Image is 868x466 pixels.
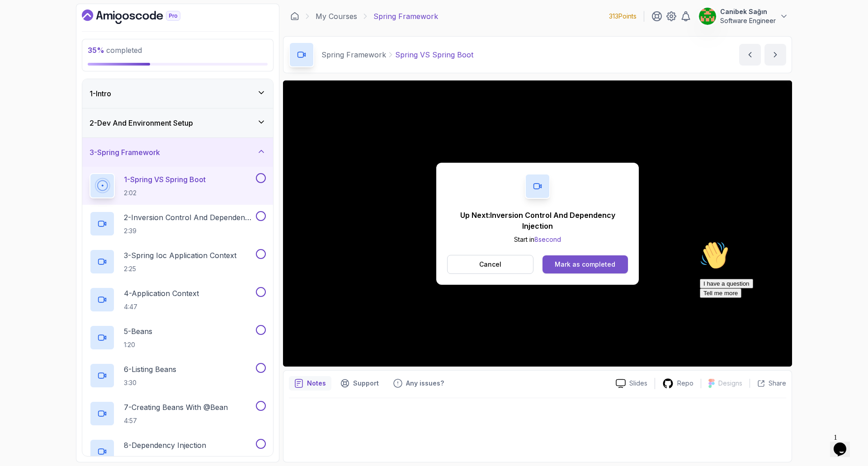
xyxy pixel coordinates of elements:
p: Spring Framework [321,49,386,60]
p: Spring Framework [373,11,438,22]
p: Canibek Sağın [720,7,776,16]
p: 1:20 [124,340,152,349]
button: 5-Beans1:20 [90,325,266,350]
button: 3-Spring Ioc Application Context2:25 [90,249,266,274]
p: 2:39 [124,226,254,235]
button: next content [764,44,786,66]
h3: 3 - Spring Framework [90,147,160,158]
p: 5 - Beans [124,326,152,337]
p: Support [353,379,379,388]
p: 3:30 [124,378,176,387]
button: 2-Inversion Control And Dependency Injection2:39 [90,211,266,236]
span: 8 second [534,235,561,243]
p: 2 - Inversion Control And Dependency Injection [124,212,254,223]
p: 2:25 [124,264,236,273]
button: Feedback button [388,376,449,391]
button: Support button [335,376,384,391]
img: user profile image [699,8,716,25]
a: Dashboard [82,9,201,24]
p: Repo [677,379,693,388]
span: Hi! How can we help? [4,27,90,34]
iframe: 1 - Spring vs Spring Boot [283,80,792,367]
iframe: chat widget [696,237,859,425]
button: notes button [289,376,331,391]
button: 1-Intro [82,79,273,108]
h3: 2 - Dev And Environment Setup [90,118,193,128]
p: Cancel [479,260,501,269]
p: Slides [629,379,647,388]
button: Cancel [447,255,533,274]
button: user profile imageCanibek SağınSoftware Engineer [698,7,788,25]
p: 2:02 [124,188,206,198]
button: 6-Listing Beans3:30 [90,363,266,388]
span: completed [88,46,142,55]
p: 7 - Creating Beans With @Bean [124,402,228,413]
button: 8-Dependency Injection9:43 [90,439,266,464]
div: 👋Hi! How can we help?I have a questionTell me more [4,4,166,61]
p: 6 - Listing Beans [124,364,176,375]
p: 4:47 [124,302,199,311]
iframe: chat widget [830,430,859,457]
p: 1 - Spring VS Spring Boot [124,174,206,185]
h3: 1 - Intro [90,88,111,99]
button: 3-Spring Framework [82,138,273,167]
a: Slides [609,379,655,388]
button: previous content [739,44,761,66]
p: 4 - Application Context [124,288,199,299]
a: Dashboard [290,12,299,21]
p: Start in [447,235,628,244]
img: :wave: [4,4,33,33]
button: Mark as completed [542,255,628,273]
p: 8 - Dependency Injection [124,440,206,451]
p: Up Next: Inversion Control And Dependency Injection [447,210,628,231]
p: Any issues? [406,379,444,388]
p: Spring VS Spring Boot [395,49,473,60]
p: 9:43 [124,454,206,463]
p: 4:57 [124,416,228,425]
button: Tell me more [4,51,45,61]
p: 3 - Spring Ioc Application Context [124,250,236,261]
div: Mark as completed [555,260,615,269]
p: Software Engineer [720,16,776,25]
button: 2-Dev And Environment Setup [82,108,273,137]
a: My Courses [316,11,357,22]
a: Repo [655,378,701,389]
button: 7-Creating Beans With @Bean4:57 [90,401,266,426]
p: Notes [307,379,326,388]
button: I have a question [4,42,57,51]
p: 313 Points [609,12,637,21]
button: 1-Spring VS Spring Boot2:02 [90,173,266,198]
span: 35 % [88,46,104,55]
button: 4-Application Context4:47 [90,287,266,312]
